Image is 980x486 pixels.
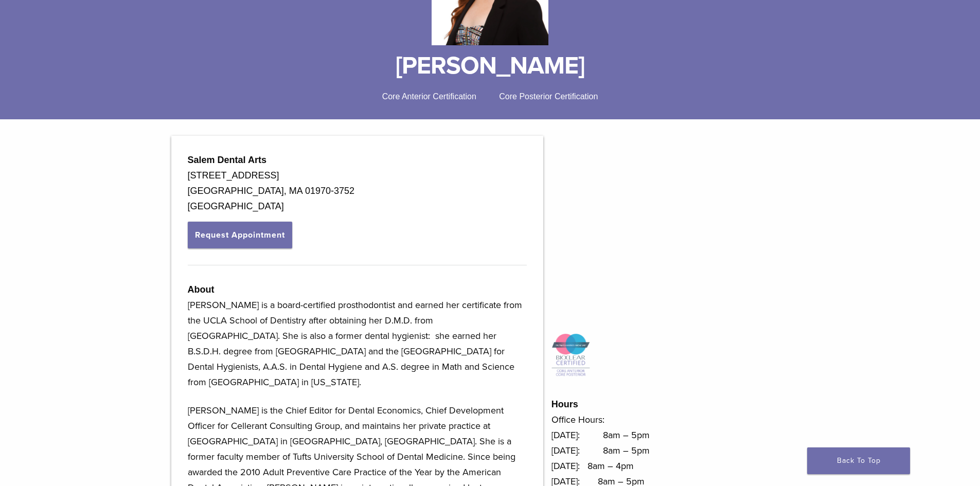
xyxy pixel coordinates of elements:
[551,333,590,377] img: Icon
[188,297,527,390] p: [PERSON_NAME] is a board-certified prosthodontist and earned her certificate from the UCLA School...
[188,284,215,295] strong: About
[188,155,266,165] strong: Salem Dental Arts
[382,92,476,101] span: Core Anterior Certification
[188,168,527,183] div: [STREET_ADDRESS]
[128,53,853,78] h1: [PERSON_NAME]
[499,92,598,101] span: Core Posterior Certification
[807,447,910,474] a: Back To Top
[188,222,292,248] button: Request Appointment
[188,183,527,214] div: [GEOGRAPHIC_DATA], MA 01970-3752 [GEOGRAPHIC_DATA]
[551,399,578,409] strong: Hours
